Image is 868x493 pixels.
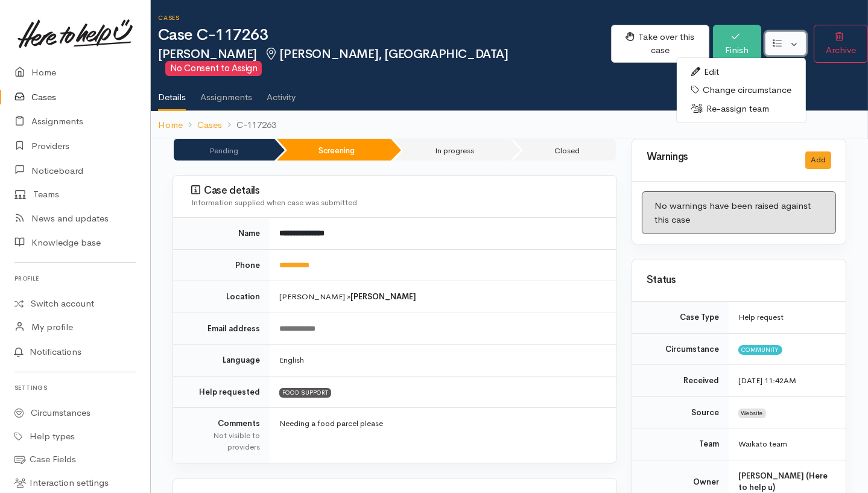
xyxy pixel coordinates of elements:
b: [PERSON_NAME] [350,291,416,302]
button: Archive [814,25,868,63]
td: Case Type [632,302,729,333]
a: Edit [677,63,806,81]
button: Add [805,151,831,169]
span: Waikato team [738,439,787,449]
a: Activity [267,76,296,110]
span: FOOD SUPPORT [279,388,331,398]
h2: [PERSON_NAME] [158,48,611,77]
nav: breadcrumb [151,111,868,139]
td: Email address [173,313,270,345]
li: Screening [277,139,391,161]
li: C-117263 [222,118,276,132]
td: Source [632,396,729,428]
td: Circumstance [632,333,729,365]
span: [PERSON_NAME], [GEOGRAPHIC_DATA] [264,46,508,62]
td: Received [632,365,729,397]
td: Team [632,428,729,460]
div: Information supplied when case was submitted [191,197,602,209]
td: Needing a food parcel please [270,408,616,463]
h3: Case details [191,185,602,197]
h6: Cases [158,14,611,21]
h6: Settings [14,380,136,396]
button: Take over this case [611,25,710,63]
a: Assignments [200,76,252,110]
h6: Profile [14,270,136,287]
li: Pending [174,139,274,161]
a: Change circumstance [677,81,806,100]
td: Location [173,281,270,313]
button: Finish [713,25,761,63]
div: No warnings have been raised against this case [642,191,836,234]
span: Community [738,345,782,355]
a: Details [158,76,186,111]
span: [PERSON_NAME] » [279,291,416,302]
a: Re-assign team [677,100,806,118]
td: Phone [173,249,270,281]
td: Comments [173,408,270,463]
h3: Status [647,275,831,286]
h1: Case C-117263 [158,27,611,44]
li: Closed [513,139,616,161]
a: Cases [197,118,222,132]
td: Help request [729,302,846,333]
b: [PERSON_NAME] (Here to help u) [738,471,828,493]
td: Language [173,345,270,377]
h3: Warnings [647,151,791,163]
span: No Consent to Assign [165,61,262,76]
div: Not visible to providers [188,430,260,453]
li: In progress [393,139,510,161]
td: Name [173,218,270,249]
td: English [270,345,616,377]
a: Home [158,118,183,132]
span: Website [738,409,766,418]
td: Help requested [173,376,270,408]
time: [DATE] 11:42AM [738,375,796,386]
